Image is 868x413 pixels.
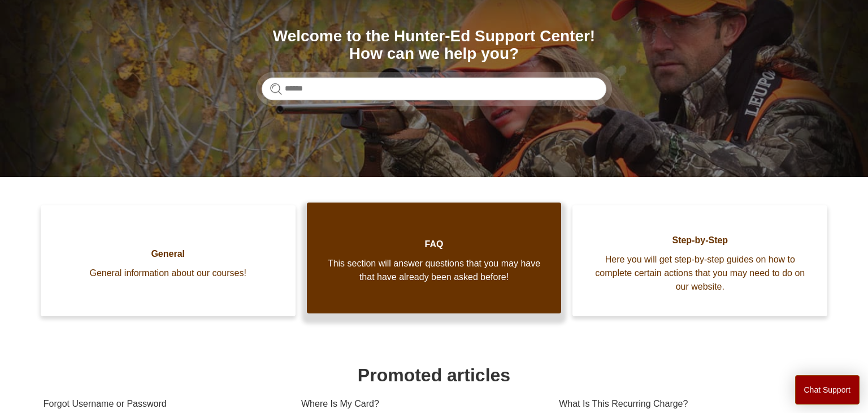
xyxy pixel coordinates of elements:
h1: Welcome to the Hunter-Ed Support Center! How can we help you? [262,28,606,63]
input: Search [262,78,606,100]
a: Step-by-Step Here you will get step-by-step guides on how to complete certain actions that you ma... [572,205,827,316]
span: General [58,247,279,261]
span: FAQ [324,238,545,251]
a: General General information about our courses! [41,205,296,316]
button: Chat Support [795,375,860,405]
span: Here you will get step-by-step guides on how to complete certain actions that you may need to do ... [589,253,810,294]
a: FAQ This section will answer questions that you may have that have already been asked before! [307,203,562,313]
span: This section will answer questions that you may have that have already been asked before! [324,257,545,284]
span: Step-by-Step [589,234,810,247]
span: General information about our courses! [58,266,279,280]
h1: Promoted articles [44,362,824,389]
